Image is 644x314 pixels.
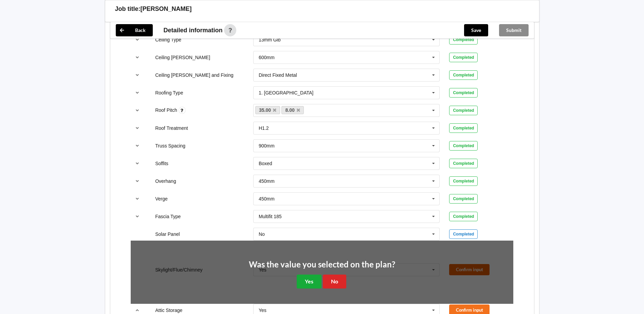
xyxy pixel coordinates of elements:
[449,212,478,221] div: Completed
[259,37,281,42] div: 13mm Gib
[449,70,478,80] div: Completed
[323,275,346,289] button: No
[449,229,478,239] div: Completed
[259,126,269,130] div: H1.2
[449,123,478,133] div: Completed
[155,37,181,42] label: Ceiling Type
[141,5,192,13] h3: [PERSON_NAME]
[259,232,265,237] div: No
[155,178,176,184] label: Overhang
[131,87,144,99] button: reference-toggle
[449,35,478,45] div: Completed
[449,159,478,168] div: Completed
[449,53,478,62] div: Completed
[115,5,141,13] h3: Job title:
[155,90,183,95] label: Roofing Type
[131,140,144,152] button: reference-toggle
[131,122,144,134] button: reference-toggle
[259,143,275,148] div: 900mm
[155,308,182,313] label: Attic Storage
[131,51,144,64] button: reference-toggle
[249,259,395,270] h2: Was the value you selected on the plan?
[131,34,144,46] button: reference-toggle
[449,141,478,151] div: Completed
[449,106,478,115] div: Completed
[155,231,180,237] label: Solar Panel
[155,214,181,219] label: Fascia Type
[259,73,297,77] div: Direct Fixed Metal
[464,24,488,36] button: Save
[131,104,144,117] button: reference-toggle
[164,27,223,33] span: Detailed information
[131,69,144,81] button: reference-toggle
[155,125,188,131] label: Roof Treatment
[449,176,478,186] div: Completed
[449,194,478,204] div: Completed
[155,143,185,149] label: Truss Spacing
[259,214,282,219] div: Multifit 185
[155,107,178,113] label: Roof Pitch
[259,308,266,313] div: Yes
[116,24,153,36] button: Back
[259,90,313,95] div: 1. [GEOGRAPHIC_DATA]
[255,106,280,114] a: 35.00
[259,179,275,184] div: 450mm
[155,72,233,78] label: Ceiling [PERSON_NAME] and Fixing
[131,175,144,187] button: reference-toggle
[131,210,144,223] button: reference-toggle
[131,157,144,170] button: reference-toggle
[259,161,272,166] div: Boxed
[281,106,304,114] a: 8.00
[155,161,168,166] label: Soffits
[449,88,478,98] div: Completed
[259,196,275,201] div: 450mm
[131,193,144,205] button: reference-toggle
[259,55,275,60] div: 600mm
[155,196,168,202] label: Verge
[155,55,210,60] label: Ceiling [PERSON_NAME]
[297,275,321,289] button: Yes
